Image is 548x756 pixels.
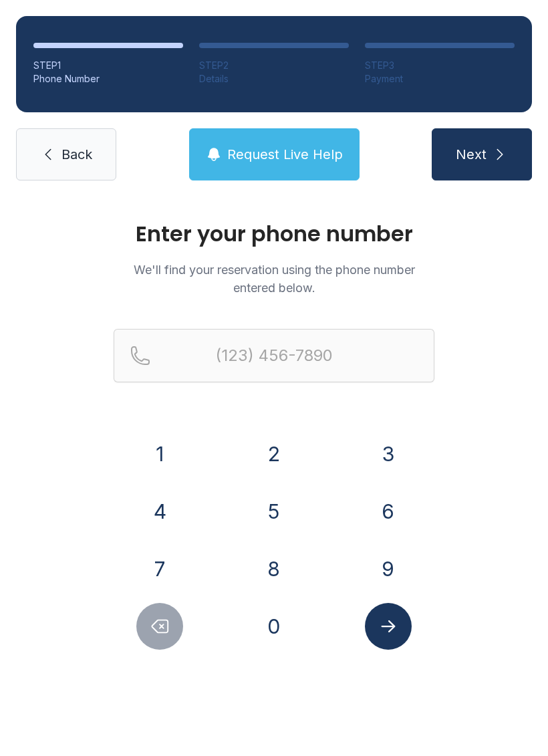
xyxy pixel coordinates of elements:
[199,59,349,72] div: STEP 2
[365,488,412,535] button: 6
[251,488,297,535] button: 5
[33,72,183,86] div: Phone Number
[114,223,434,245] h1: Enter your phone number
[199,72,349,86] div: Details
[365,72,515,86] div: Payment
[251,545,297,592] button: 8
[251,430,297,477] button: 2
[365,603,412,650] button: Submit lookup form
[114,261,434,297] p: We'll find your reservation using the phone number entered below.
[365,59,515,72] div: STEP 3
[251,603,297,650] button: 0
[456,145,487,164] span: Next
[365,430,412,477] button: 3
[365,545,412,592] button: 9
[114,329,434,382] input: Reservation phone number
[136,430,183,477] button: 1
[136,488,183,535] button: 4
[136,603,183,650] button: Delete number
[33,59,183,72] div: STEP 1
[136,545,183,592] button: 7
[61,145,92,164] span: Back
[227,145,343,164] span: Request Live Help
